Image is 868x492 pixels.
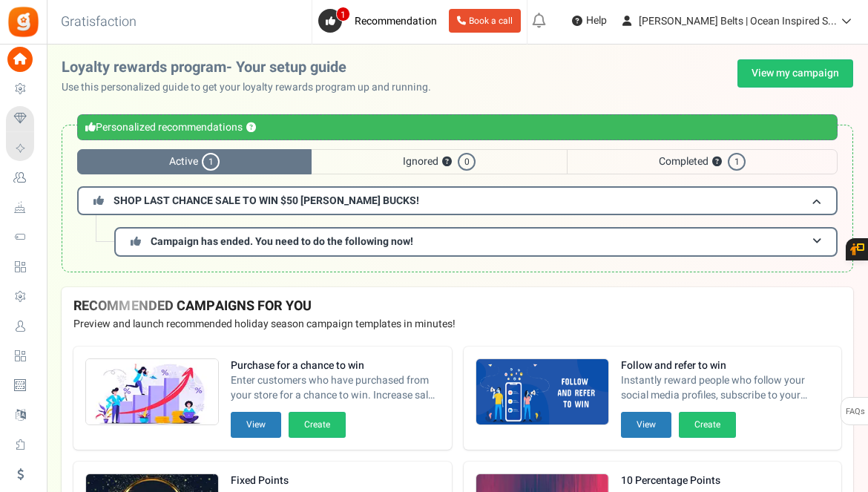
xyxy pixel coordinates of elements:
[712,157,722,167] button: ?
[582,13,607,28] span: Help
[566,9,613,33] a: Help
[679,412,736,438] button: Create
[621,412,671,438] button: View
[476,359,608,426] img: Recommended Campaigns
[246,123,256,133] button: ?
[86,359,218,426] img: Recommended Campaigns
[621,473,736,488] strong: 10 Percentage Points
[442,157,452,167] button: ?
[737,59,853,88] a: View my campaign
[318,9,443,33] a: 1 Recommendation
[231,358,440,373] strong: Purchase for a chance to win
[639,13,837,29] span: [PERSON_NAME] Belts | Ocean Inspired S...
[567,149,838,174] span: Completed
[62,59,443,76] h2: Loyalty rewards program- Your setup guide
[355,13,437,29] span: Recommendation
[728,153,746,171] span: 1
[45,7,153,37] h3: Gratisfaction
[77,114,838,140] div: Personalized recommendations
[114,193,419,209] span: SHOP LAST CHANCE SALE TO WIN $50 [PERSON_NAME] BUCKS!
[7,5,40,39] img: Gratisfaction
[621,373,830,403] span: Instantly reward people who follow your social media profiles, subscribe to your newsletters and ...
[77,149,312,174] span: Active
[621,358,830,373] strong: Follow and refer to win
[73,317,841,332] p: Preview and launch recommended holiday season campaign templates in minutes!
[73,299,841,314] h4: RECOMMENDED CAMPAIGNS FOR YOU
[231,412,281,438] button: View
[336,7,350,22] span: 1
[62,80,443,95] p: Use this personalized guide to get your loyalty rewards program up and running.
[845,398,865,426] span: FAQs
[458,153,476,171] span: 0
[151,234,413,249] span: Campaign has ended. You need to do the following now!
[312,149,567,174] span: Ignored
[449,9,521,33] a: Book a call
[231,473,346,488] strong: Fixed Points
[202,153,220,171] span: 1
[289,412,346,438] button: Create
[231,373,440,403] span: Enter customers who have purchased from your store for a chance to win. Increase sales and AOV.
